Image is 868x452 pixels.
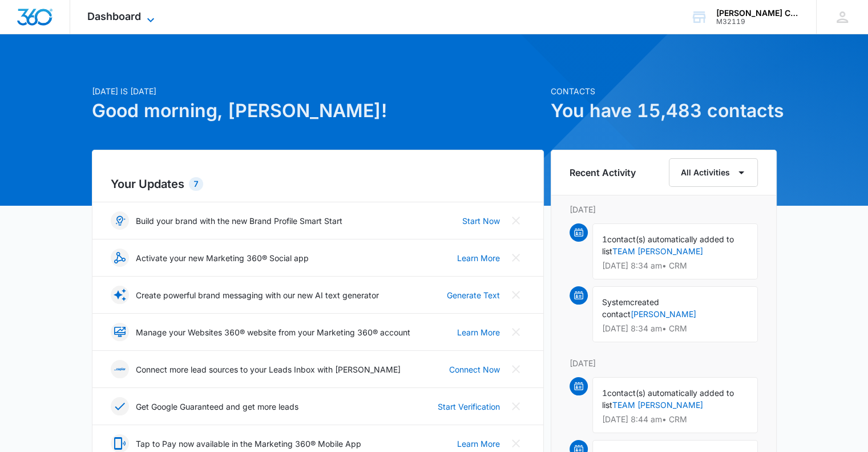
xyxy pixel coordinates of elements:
[602,388,607,398] span: 1
[602,415,748,423] p: [DATE] 8:44 am • CRM
[136,289,379,301] p: Create powerful brand messaging with our new AI text generator
[92,85,544,97] p: [DATE] is [DATE]
[669,158,758,187] button: All Activities
[551,97,777,125] h1: You have 15,483 contacts
[507,249,525,267] button: Close
[438,401,500,413] a: Start Verification
[570,203,758,215] p: [DATE]
[136,401,298,413] p: Get Google Guaranteed and get more leads
[631,309,696,319] a: [PERSON_NAME]
[136,363,401,375] p: Connect more lead sources to your Leads Inbox with [PERSON_NAME]
[602,297,659,319] span: created contact
[602,325,748,333] p: [DATE] 8:34 am • CRM
[447,289,500,301] a: Generate Text
[457,252,500,264] a: Learn More
[570,166,636,179] h6: Recent Activity
[602,297,630,307] span: System
[457,438,500,450] a: Learn More
[602,388,734,410] span: contact(s) automatically added to list
[189,177,203,191] div: 7
[602,234,607,244] span: 1
[87,10,141,22] span: Dashboard
[507,360,525,378] button: Close
[136,252,309,264] p: Activate your new Marketing 360® Social app
[136,438,361,450] p: Tap to Pay now available in the Marketing 360® Mobile App
[612,400,703,410] a: TEAM [PERSON_NAME]
[612,246,703,256] a: TEAM [PERSON_NAME]
[551,85,777,97] p: Contacts
[507,397,525,415] button: Close
[92,97,544,125] h1: Good morning, [PERSON_NAME]!
[602,262,748,270] p: [DATE] 8:34 am • CRM
[507,323,525,341] button: Close
[507,286,525,304] button: Close
[136,215,342,227] p: Build your brand with the new Brand Profile Smart Start
[111,175,525,193] h2: Your Updates
[716,9,800,18] div: account name
[570,357,758,369] p: [DATE]
[716,18,800,26] div: account id
[602,234,734,256] span: contact(s) automatically added to list
[462,215,500,227] a: Start Now
[507,211,525,230] button: Close
[457,326,500,338] a: Learn More
[449,363,500,375] a: Connect Now
[136,326,410,338] p: Manage your Websites 360® website from your Marketing 360® account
